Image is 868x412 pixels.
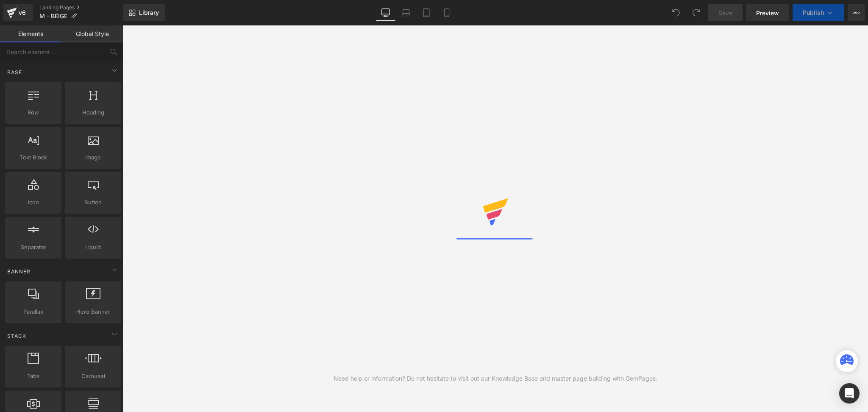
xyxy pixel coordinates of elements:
[61,25,123,42] a: Global Style
[718,8,732,17] span: Save
[39,13,67,19] span: M - BEIGE
[668,4,684,21] button: Undo
[67,153,119,162] span: Image
[3,4,33,21] a: v6
[746,4,789,21] a: Preview
[39,4,123,11] a: Landing Pages
[334,374,657,383] div: Need help or information? Do not hesitate to visit out our Knowledge Base and master page buildin...
[803,9,824,16] span: Publish
[67,198,119,207] span: Button
[123,4,165,21] a: New Library
[8,153,59,162] span: Text Block
[8,307,59,316] span: Parallax
[139,9,159,17] span: Library
[416,4,437,21] a: Tablet
[8,108,59,117] span: Row
[396,4,416,21] a: Laptop
[6,267,31,276] span: Banner
[839,383,860,404] div: Open Intercom Messenger
[67,307,119,316] span: Hero Banner
[848,4,865,21] button: More
[67,243,119,252] span: Liquid
[793,4,844,21] button: Publish
[6,68,23,76] span: Base
[437,4,457,21] a: Mobile
[17,7,28,18] div: v6
[376,4,396,21] a: Desktop
[8,243,59,252] span: Separator
[67,372,119,381] span: Carousel
[688,4,705,21] button: Redo
[8,372,59,381] span: Tabs
[67,108,119,117] span: Heading
[6,332,27,340] span: Stack
[8,198,59,207] span: Icon
[756,8,779,17] span: Preview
